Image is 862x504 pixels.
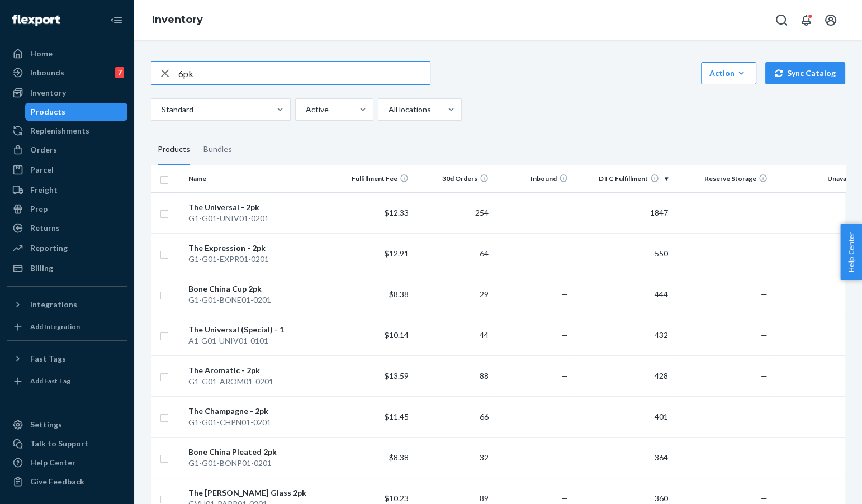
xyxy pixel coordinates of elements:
button: Open Search Box [770,9,793,31]
div: Talk to Support [30,438,88,449]
a: Billing [7,259,127,277]
span: — [561,493,568,503]
span: — [761,453,768,462]
div: Freight [30,184,58,196]
td: 364 [572,437,672,478]
span: — [561,412,568,421]
div: The Expression - 2pk [188,243,329,254]
button: Give Feedback [7,473,127,491]
td: 44 [413,315,493,355]
td: 401 [572,396,672,437]
span: — [561,330,568,340]
div: Home [30,48,53,59]
div: G1-G01-BONE01-0201 [188,294,329,306]
button: Sync Catalog [765,62,845,84]
td: 66 [413,396,493,437]
div: Help Center [30,457,75,468]
div: Add Integration [30,322,80,331]
div: Parcel [30,164,54,175]
span: — [761,330,768,340]
span: $8.38 [389,453,409,462]
a: Inventory [152,13,203,26]
div: G1-G01-UNIV01-0201 [188,213,329,224]
button: Fast Tags [7,350,127,368]
div: Reporting [30,243,68,254]
div: Replenishments [30,125,89,136]
div: Give Feedback [30,476,84,487]
a: Inbounds7 [7,64,127,82]
div: G1-G01-EXPR01-0201 [188,254,329,265]
div: Orders [30,144,57,155]
th: Reserve Storage [672,165,772,192]
button: Close Navigation [105,9,127,31]
img: Flexport logo [12,15,60,26]
span: — [761,208,768,217]
td: 444 [572,274,672,315]
div: Billing [30,263,53,274]
button: Open notifications [795,9,817,31]
div: The Universal (Special) - 1 [188,324,329,335]
span: — [561,249,568,258]
span: $10.23 [385,493,409,503]
span: — [561,371,568,381]
a: Help Center [7,454,127,472]
th: Inbound [493,165,573,192]
th: DTC Fulfillment [572,165,672,192]
td: 254 [413,192,493,233]
span: — [761,493,768,503]
a: Prep [7,200,127,218]
a: Reporting [7,239,127,257]
span: $11.45 [385,412,409,421]
a: Settings [7,416,127,434]
th: Fulfillment Fee [334,165,414,192]
div: A1-G01-UNIV01-0101 [188,335,329,346]
td: 1847 [572,192,672,233]
span: $12.33 [385,208,409,217]
div: G1-G01-BONP01-0201 [188,458,329,469]
span: — [761,249,768,258]
span: $8.38 [389,289,409,299]
span: — [561,289,568,299]
button: Help Center [840,224,862,280]
ol: breadcrumbs [143,4,212,36]
div: The Universal - 2pk [188,202,329,213]
button: Action [701,62,756,84]
button: Integrations [7,296,127,313]
div: G1-G01-AROM01-0201 [188,376,329,387]
div: Bundles [203,134,232,165]
input: Search inventory by name or sku [178,62,430,84]
div: Action [709,68,748,79]
div: Settings [30,419,62,430]
span: $12.91 [385,249,409,258]
a: Returns [7,219,127,237]
div: The [PERSON_NAME] Glass 2pk [188,487,329,498]
a: Orders [7,141,127,159]
a: Add Fast Tag [7,372,127,390]
div: Inventory [30,87,66,98]
td: 428 [572,355,672,396]
td: 88 [413,355,493,396]
a: Parcel [7,161,127,179]
input: Active [305,104,306,115]
input: All locations [387,104,389,115]
div: Bone China Cup 2pk [188,283,329,294]
span: — [561,453,568,462]
a: Products [25,103,128,121]
span: $13.59 [385,371,409,381]
th: 30d Orders [413,165,493,192]
td: 32 [413,437,493,478]
td: 432 [572,315,672,355]
div: Integrations [30,299,77,310]
span: $10.14 [385,330,409,340]
div: The Aromatic - 2pk [188,365,329,376]
div: Inbounds [30,67,64,78]
span: — [761,289,768,299]
td: 64 [413,233,493,274]
div: Products [158,134,190,165]
a: Replenishments [7,122,127,140]
span: — [761,371,768,381]
th: Name [184,165,333,192]
div: The Champagne - 2pk [188,406,329,417]
div: 7 [115,67,124,78]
